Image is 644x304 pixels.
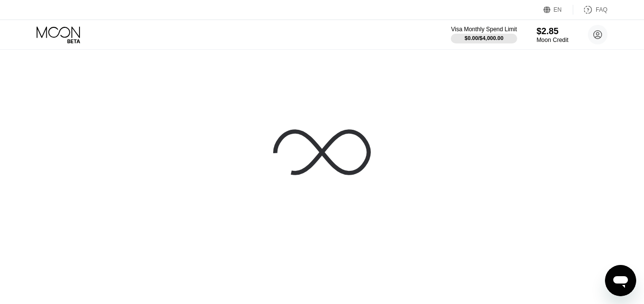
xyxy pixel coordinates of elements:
div: $0.00 / $4,000.00 [464,35,503,41]
div: FAQ [596,6,607,13]
div: Visa Monthly Spend Limit$0.00/$4,000.00 [451,26,517,43]
div: Visa Monthly Spend Limit [451,26,517,33]
div: Moon Credit [537,37,568,43]
div: EN [543,5,573,15]
div: FAQ [573,5,607,15]
div: $2.85 [537,26,568,37]
div: EN [554,6,562,13]
iframe: Button to launch messaging window [605,265,636,296]
div: $2.85Moon Credit [537,26,568,43]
